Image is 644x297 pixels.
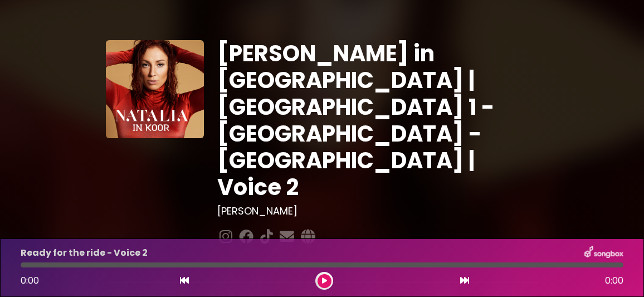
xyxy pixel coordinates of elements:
img: songbox-logo-white.png [584,246,623,260]
h3: [PERSON_NAME] [217,205,538,217]
span: 0:00 [21,274,39,287]
span: 0:00 [605,274,623,288]
p: Ready for the ride - Voice 2 [21,246,148,260]
h1: [PERSON_NAME] in [GEOGRAPHIC_DATA] | [GEOGRAPHIC_DATA] 1 - [GEOGRAPHIC_DATA] - [GEOGRAPHIC_DATA] ... [217,40,538,201]
img: YTVS25JmS9CLUqXqkEhs [106,40,204,138]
